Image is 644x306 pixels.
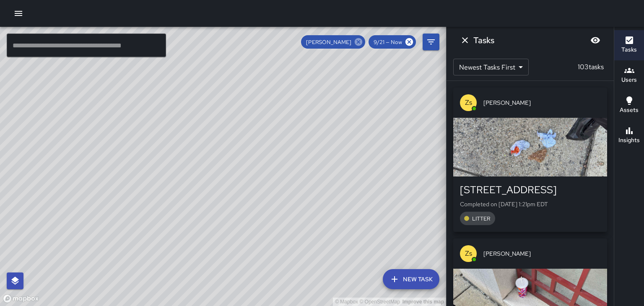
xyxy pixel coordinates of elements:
[614,121,644,151] button: Insights
[453,59,529,75] div: Newest Tasks First
[614,91,644,121] button: Assets
[460,183,600,197] div: [STREET_ADDRESS]
[465,249,472,259] p: Zs
[483,249,600,258] span: [PERSON_NAME]
[587,32,604,49] button: Blur
[620,106,639,115] h6: Assets
[301,35,365,49] div: [PERSON_NAME]
[453,88,607,232] button: Zs[PERSON_NAME][STREET_ADDRESS]Completed on [DATE] 1:21pm EDTLITTER
[383,269,439,289] button: New Task
[369,35,416,49] div: 9/21 — Now
[483,99,600,107] span: [PERSON_NAME]
[423,34,439,50] button: Filters
[465,98,472,108] p: Zs
[618,136,640,145] h6: Insights
[614,30,644,60] button: Tasks
[460,200,600,208] p: Completed on [DATE] 1:21pm EDT
[614,60,644,91] button: Users
[574,62,607,72] p: 103 tasks
[473,34,494,47] h6: Tasks
[301,39,356,46] span: [PERSON_NAME]
[621,45,637,54] h6: Tasks
[621,75,637,85] h6: Users
[467,215,495,222] span: LITTER
[369,39,407,46] span: 9/21 — Now
[457,32,473,49] button: Dismiss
